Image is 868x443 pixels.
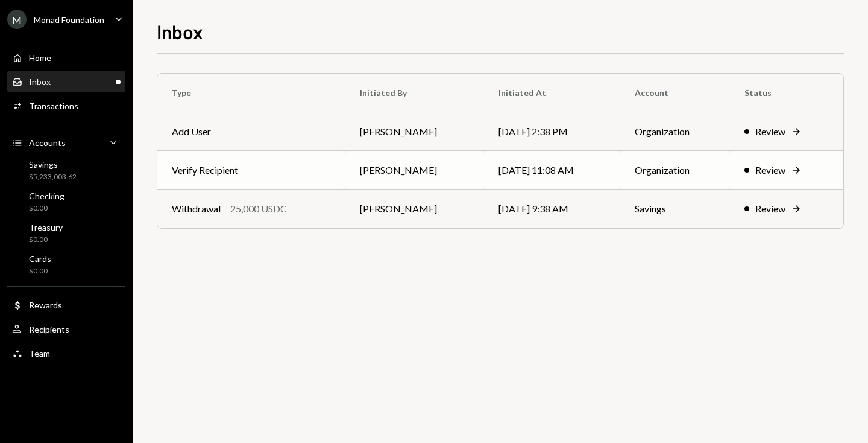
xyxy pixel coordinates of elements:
[29,253,51,264] div: Cards
[484,151,620,190] td: [DATE] 11:08 AM
[7,187,125,216] a: Checking$0.00
[29,235,63,245] div: $0.00
[29,300,62,310] div: Rewards
[29,77,51,87] div: Inbox
[29,53,51,63] div: Home
[157,151,345,190] td: Verify Recipient
[620,112,730,151] td: Organization
[7,95,125,116] a: Transactions
[484,190,620,228] td: [DATE] 9:38 AM
[345,190,484,228] td: [PERSON_NAME]
[7,71,125,92] a: Inbox
[755,124,785,139] div: Review
[484,74,620,112] th: Initiated At
[29,324,69,334] div: Recipients
[7,132,125,153] a: Accounts
[345,74,484,112] th: Initiated By
[7,250,125,279] a: Cards$0.00
[230,202,287,216] div: 25,000 USDC
[755,163,785,177] div: Review
[157,74,345,112] th: Type
[29,172,77,182] div: $5,233,003.62
[755,202,785,216] div: Review
[620,74,730,112] th: Account
[157,19,203,43] h1: Inbox
[345,151,484,190] td: [PERSON_NAME]
[7,218,125,247] a: Treasury$0.00
[34,14,104,25] div: Monad Foundation
[7,46,125,68] a: Home
[172,202,221,216] div: Withdrawal
[29,222,63,232] div: Treasury
[157,112,345,151] td: Add User
[29,159,77,170] div: Savings
[620,151,730,190] td: Organization
[7,156,125,185] a: Savings$5,233,003.62
[29,138,66,148] div: Accounts
[620,190,730,228] td: Savings
[484,112,620,151] td: [DATE] 2:38 PM
[7,342,125,364] a: Team
[7,294,125,316] a: Rewards
[345,112,484,151] td: [PERSON_NAME]
[29,266,51,276] div: $0.00
[29,191,64,201] div: Checking
[29,101,78,111] div: Transactions
[7,10,27,29] div: M
[7,318,125,340] a: Recipients
[730,74,843,112] th: Status
[29,203,64,214] div: $0.00
[29,348,50,359] div: Team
